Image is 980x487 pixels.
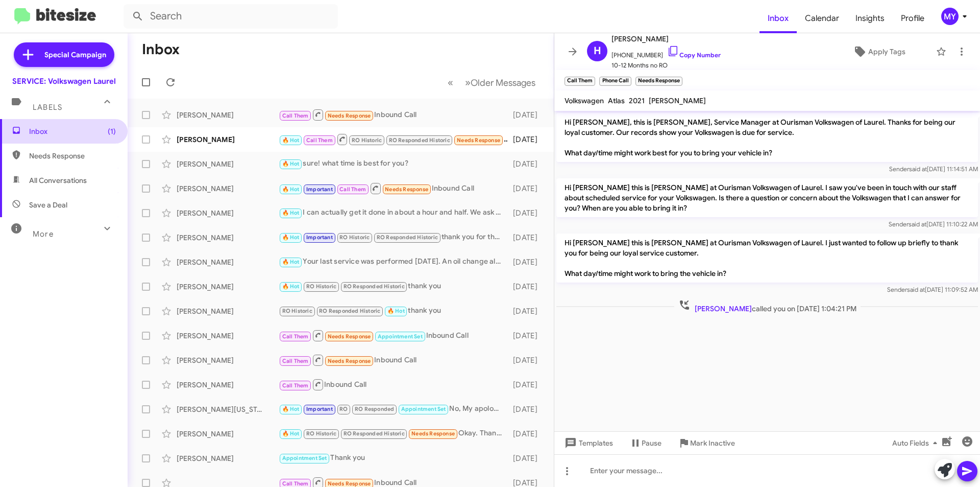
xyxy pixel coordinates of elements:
[29,175,87,185] span: All Conversations
[508,453,546,463] div: [DATE]
[177,453,279,463] div: [PERSON_NAME]
[442,72,542,93] nav: Page navigation example
[649,96,706,105] span: [PERSON_NAME]
[508,331,546,341] div: [DATE]
[279,182,508,195] div: Inbound Call
[282,430,300,437] span: 🔥 Hot
[508,306,546,316] div: [DATE]
[868,42,905,61] span: Apply Tags
[611,45,721,60] span: [PHONE_NUMBER]
[508,159,546,169] div: [DATE]
[279,354,508,366] div: Inbound Call
[279,428,508,439] div: Okay. Thanks!
[401,406,446,412] span: Appointment Set
[279,378,508,391] div: Inbound Call
[279,207,508,219] div: I can actually get it done in about a hour and half. We ask you to bring it in with a quarter tan...
[471,77,535,88] span: Older Messages
[594,43,601,59] span: H
[355,406,394,412] span: RO Responded
[177,159,279,169] div: [PERSON_NAME]
[508,208,546,218] div: [DATE]
[642,434,661,452] span: Pause
[508,233,546,243] div: [DATE]
[33,103,62,112] span: Labels
[14,42,114,67] a: Special Campaign
[306,406,333,412] span: Important
[508,110,546,120] div: [DATE]
[508,404,546,414] div: [DATE]
[508,183,546,194] div: [DATE]
[599,77,631,86] small: Phone Call
[142,41,180,58] h1: Inbox
[344,430,405,437] span: RO Responded Historic
[282,308,312,314] span: RO Historic
[442,72,459,93] button: Previous
[33,229,54,239] span: More
[177,331,279,341] div: [PERSON_NAME]
[306,137,333,144] span: Call Them
[508,380,546,390] div: [DATE]
[279,231,508,243] div: thank you for the update
[554,434,621,452] button: Templates
[377,234,438,241] span: RO Responded Historic
[306,283,336,290] span: RO Historic
[177,233,279,243] div: [PERSON_NAME]
[328,358,371,364] span: Needs Response
[306,430,336,437] span: RO Historic
[279,281,508,292] div: thank you
[282,406,300,412] span: 🔥 Hot
[177,208,279,218] div: [PERSON_NAME]
[282,283,300,290] span: 🔥 Hot
[124,4,338,29] input: Search
[556,234,978,283] p: Hi [PERSON_NAME] this is [PERSON_NAME] at Ourisman Volkswagen of Laurel. I just wanted to follow ...
[893,4,933,33] a: Profile
[177,183,279,194] div: [PERSON_NAME]
[279,133,508,146] div: Hi [PERSON_NAME], Will [DATE] after 9:30 am work?
[177,110,279,120] div: [PERSON_NAME]
[565,77,595,86] small: Call Them
[508,257,546,267] div: [DATE]
[629,96,645,105] span: 2021
[282,186,300,193] span: 🔥 Hot
[797,4,847,33] span: Calendar
[282,112,309,119] span: Call Them
[282,382,309,389] span: Call Them
[282,234,300,241] span: 🔥 Hot
[328,333,371,340] span: Needs Response
[306,234,333,241] span: Important
[889,220,978,228] span: Sender [DATE] 11:10:22 AM
[177,429,279,439] div: [PERSON_NAME]
[465,76,471,89] span: »
[385,186,428,193] span: Needs Response
[690,434,735,452] span: Mark Inactive
[457,137,500,144] span: Needs Response
[279,108,508,121] div: Inbound Call
[29,126,116,136] span: Inbox
[328,112,371,119] span: Needs Response
[389,137,450,144] span: RO Responded Historic
[44,50,106,60] span: Special Campaign
[177,355,279,365] div: [PERSON_NAME]
[556,113,978,162] p: Hi [PERSON_NAME], this is [PERSON_NAME], Service Manager at Ourisman Volkswagen of Laurel. Thanks...
[565,96,604,105] span: Volkswagen
[759,4,797,33] a: Inbox
[282,160,300,167] span: 🔥 Hot
[508,282,546,292] div: [DATE]
[279,158,508,170] div: sure! what time is best for you?
[889,165,978,173] span: Sender [DATE] 11:14:51 AM
[611,60,721,71] span: 10-12 Months no RO
[562,434,613,452] span: Templates
[282,137,300,144] span: 🔥 Hot
[279,305,508,317] div: thank you
[344,283,405,290] span: RO Responded Historic
[282,480,309,487] span: Call Them
[674,299,861,314] span: called you on [DATE] 1:04:21 PM
[12,76,116,86] div: SERVICE: Volkswagen Laurel
[556,178,978,217] p: Hi [PERSON_NAME] this is [PERSON_NAME] at Ourisman Volkswagen of Laurel. I saw you've been in tou...
[826,42,931,61] button: Apply Tags
[279,329,508,342] div: Inbound Call
[508,429,546,439] div: [DATE]
[339,406,348,412] span: RO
